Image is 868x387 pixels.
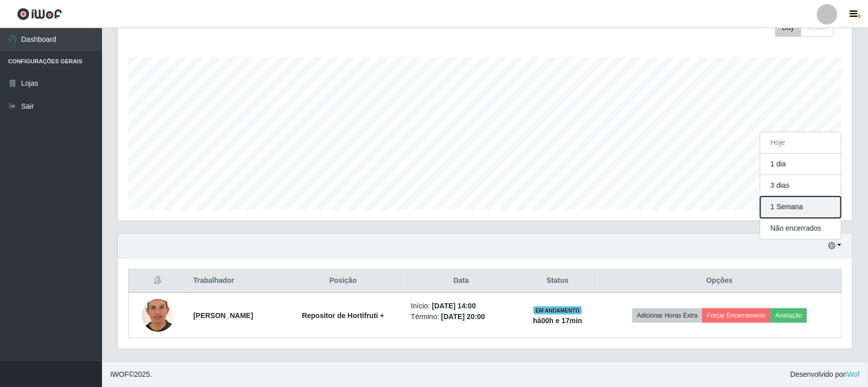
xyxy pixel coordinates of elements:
[411,311,512,322] li: Término:
[760,218,841,239] button: Não encerrados
[187,269,282,293] th: Trabalhador
[760,154,841,175] button: 1 dia
[405,269,518,293] th: Data
[17,8,62,20] img: CoreUI Logo
[760,175,841,197] button: 3 dias
[302,311,384,320] strong: Repositor de Hortifruti +
[632,308,702,323] button: Adicionar Horas Extra
[411,301,512,311] li: Início:
[702,308,771,323] button: Forçar Encerramento
[142,292,174,340] img: 1753979789562.jpeg
[518,269,598,293] th: Status
[110,370,129,378] span: IWOF
[282,269,405,293] th: Posição
[760,132,841,154] button: Hoje
[760,197,841,218] button: 1 Semana
[771,308,807,323] button: Avaliação
[110,369,152,380] span: © 2025 .
[432,302,476,310] time: [DATE] 14:00
[846,370,860,378] a: iWof
[193,311,253,320] strong: [PERSON_NAME]
[790,369,860,380] span: Desenvolvido por
[598,269,841,293] th: Opções
[533,306,582,315] span: EM ANDAMENTO
[533,317,582,325] strong: há 00 h e 17 min
[441,312,485,321] time: [DATE] 20:00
